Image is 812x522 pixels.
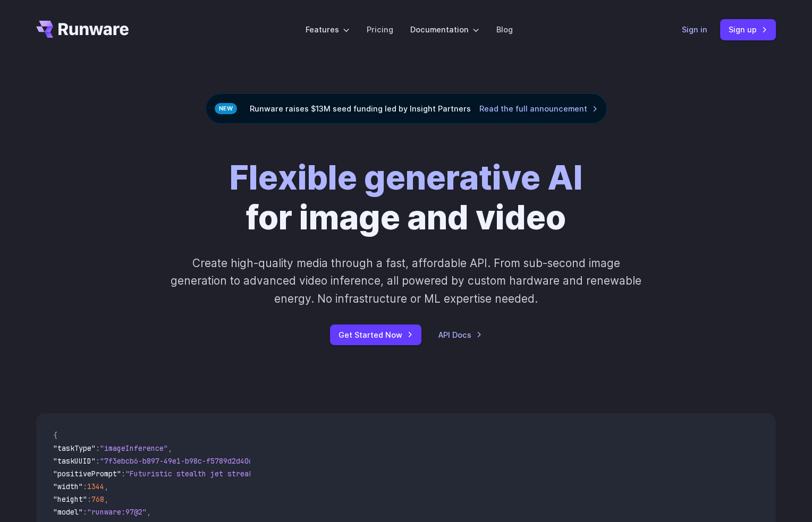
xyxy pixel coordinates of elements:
a: Go to / [36,21,129,38]
span: : [96,443,100,453]
span: "width" [53,482,83,491]
span: : [87,494,91,504]
span: "height" [53,494,87,504]
span: : [121,469,125,478]
span: { [53,431,57,440]
label: Features [306,23,350,36]
span: : [96,456,100,466]
span: "taskType" [53,443,96,453]
span: "Futuristic stealth jet streaking through a neon-lit cityscape with glowing purple exhaust" [125,469,512,478]
span: , [104,494,108,504]
label: Documentation [410,23,479,36]
strong: Flexible generative AI [230,157,583,198]
a: Get Started Now [330,324,421,345]
span: 768 [91,494,104,504]
span: "taskUUID" [53,456,96,466]
span: , [168,443,172,453]
a: Blog [496,23,513,36]
p: Create high-quality media through a fast, affordable API. From sub-second image generation to adv... [170,254,643,307]
span: : [83,507,87,517]
span: "7f3ebcb6-b897-49e1-b98c-f5789d2d40d7" [100,456,261,466]
a: Sign in [682,23,707,36]
span: 1344 [87,482,104,491]
span: "runware:97@2" [87,507,147,517]
div: Runware raises $13M seed funding led by Insight Partners [206,93,607,124]
span: "positivePrompt" [53,469,121,478]
a: Read the full announcement [479,102,598,115]
span: , [104,482,108,491]
span: , [147,507,151,517]
span: "imageInference" [100,443,168,453]
span: : [83,482,87,491]
span: "model" [53,507,83,517]
a: Sign up [720,19,776,40]
a: Pricing [367,23,393,36]
a: API Docs [438,329,482,341]
h1: for image and video [230,158,583,237]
